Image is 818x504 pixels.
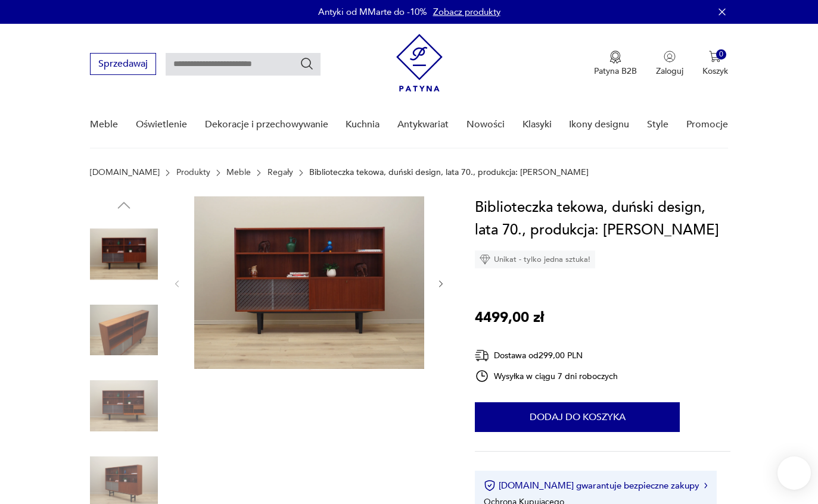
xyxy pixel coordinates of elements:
[709,51,721,62] img: Ikona koszyka
[647,102,668,148] a: Style
[480,254,490,265] img: Ikona diamentu
[194,196,424,369] img: Zdjęcie produktu Biblioteczka tekowa, duński design, lata 70., produkcja: Dania
[702,51,728,77] button: 0Koszyk
[664,51,676,62] img: Ikonka użytkownika
[484,480,707,492] button: [DOMAIN_NAME] gwarantuje bezpieczne zakupy
[594,51,637,77] a: Ikona medaluPatyna B2B
[136,102,187,148] a: Oświetlenie
[484,480,496,492] img: Ikona certyfikatu
[466,102,505,148] a: Nowości
[609,51,621,64] img: Ikona medalu
[300,57,314,71] button: Szukaj
[475,402,680,432] button: Dodaj do koszyka
[475,348,618,363] div: Dostawa od 299,00 PLN
[268,168,293,177] a: Regały
[318,6,427,18] p: Antyki od MMarte do -10%
[90,102,118,148] a: Meble
[90,53,156,75] button: Sprzedawaj
[346,102,380,148] a: Kuchnia
[475,369,618,383] div: Wysyłka w ciągu 7 dni roboczych
[704,483,708,489] img: Ikona strzałki w prawo
[475,306,544,329] p: 4499,00 zł
[522,102,552,148] a: Klasyki
[90,220,158,288] img: Zdjęcie produktu Biblioteczka tekowa, duński design, lata 70., produkcja: Dania
[569,102,629,148] a: Ikony designu
[777,456,811,490] iframe: Smartsupp widget button
[686,102,728,148] a: Promocje
[226,168,251,177] a: Meble
[716,49,726,60] div: 0
[90,168,160,177] a: [DOMAIN_NAME]
[475,251,595,268] div: Unikat - tylko jedna sztuka!
[309,168,589,177] p: Biblioteczka tekowa, duński design, lata 70., produkcja: [PERSON_NAME]
[475,196,730,242] h1: Biblioteczka tekowa, duński design, lata 70., produkcja: [PERSON_NAME]
[433,6,500,18] a: Zobacz produkty
[396,34,443,92] img: Patyna - sklep z meblami i dekoracjami vintage
[397,102,449,148] a: Antykwariat
[475,348,489,363] img: Ikona dostawy
[594,65,637,77] p: Patyna B2B
[205,102,328,148] a: Dekoracje i przechowywanie
[594,51,637,77] button: Patyna B2B
[176,168,210,177] a: Produkty
[656,65,683,77] p: Zaloguj
[656,51,683,77] button: Zaloguj
[702,65,728,77] p: Koszyk
[90,296,158,364] img: Zdjęcie produktu Biblioteczka tekowa, duński design, lata 70., produkcja: Dania
[90,372,158,440] img: Zdjęcie produktu Biblioteczka tekowa, duński design, lata 70., produkcja: Dania
[90,61,156,69] a: Sprzedawaj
